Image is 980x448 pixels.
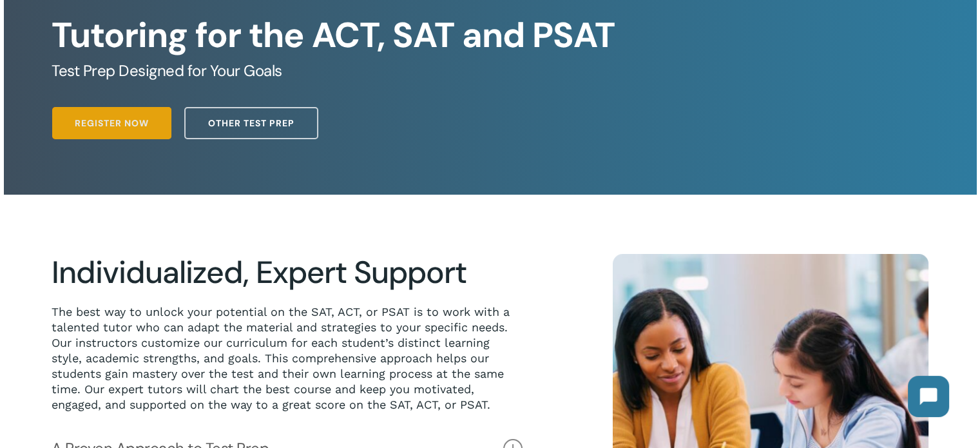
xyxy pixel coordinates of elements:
a: Other Test Prep [184,107,318,139]
h1: Tutoring for the ACT, SAT and PSAT [52,15,928,56]
h5: Test Prep Designed for Your Goals [52,61,928,81]
span: Register Now [75,117,149,130]
iframe: Chatbot [895,363,962,430]
a: Register Now [52,107,171,139]
p: The best way to unlock your potential on the SAT, ACT, or PSAT is to work with a talented tutor w... [52,304,522,413]
h2: Individualized, Expert Support [52,254,522,291]
span: Other Test Prep [208,117,294,130]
